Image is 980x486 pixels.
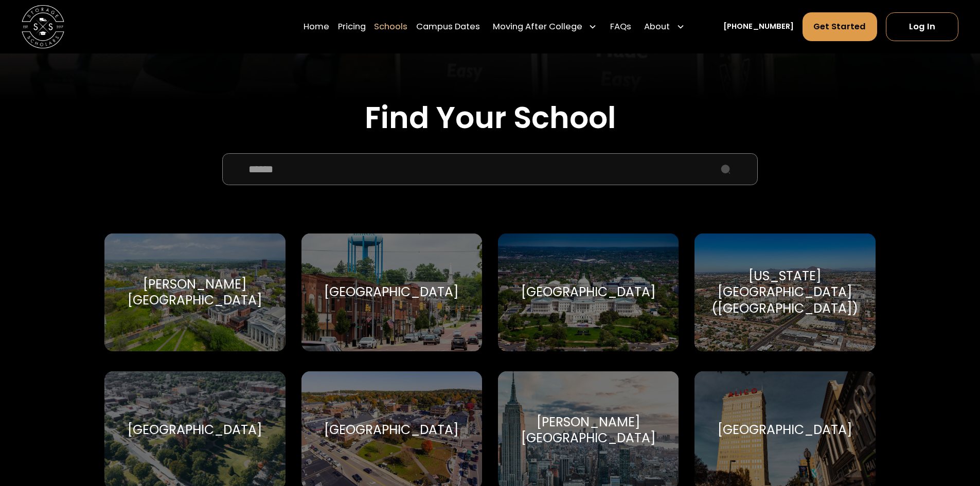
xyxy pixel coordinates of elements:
div: [GEOGRAPHIC_DATA] [128,422,262,438]
div: [GEOGRAPHIC_DATA] [718,422,852,438]
a: FAQs [610,12,631,42]
a: home [22,5,64,48]
div: Moving After College [489,12,602,42]
a: Go to selected school [301,233,482,351]
a: Go to selected school [498,233,679,351]
a: Campus Dates [416,12,480,42]
div: [GEOGRAPHIC_DATA] [324,422,459,438]
a: Schools [374,12,407,42]
a: Go to selected school [694,233,875,351]
div: [GEOGRAPHIC_DATA] [324,284,459,300]
div: [PERSON_NAME][GEOGRAPHIC_DATA] [117,276,272,308]
a: Pricing [338,12,366,42]
div: [GEOGRAPHIC_DATA] [521,284,656,300]
div: [PERSON_NAME][GEOGRAPHIC_DATA] [511,414,666,446]
a: [PHONE_NUMBER] [723,21,794,32]
h2: Find Your School [104,100,875,136]
div: About [640,12,689,42]
div: Moving After College [493,21,582,33]
a: Home [304,12,329,42]
a: Get Started [803,12,878,41]
a: Log In [886,12,958,41]
img: Storage Scholars main logo [22,5,64,48]
div: [US_STATE][GEOGRAPHIC_DATA] ([GEOGRAPHIC_DATA]) [707,268,862,316]
a: Go to selected school [104,233,285,351]
div: About [644,21,670,33]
